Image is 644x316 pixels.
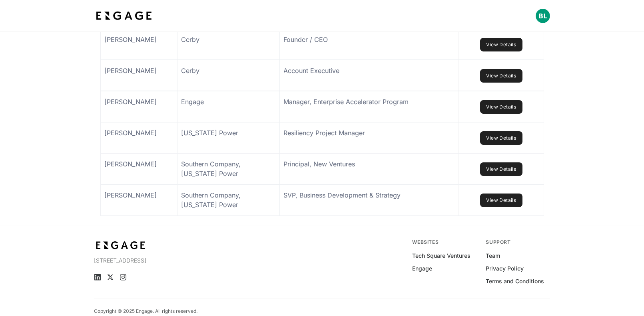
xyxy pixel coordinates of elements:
a: Terms and Conditions [486,277,544,285]
a: Team [486,252,500,260]
a: Privacy Policy [486,265,524,273]
ul: Social media [94,274,233,280]
button: Open profile menu [536,9,550,23]
div: Websites [413,239,477,245]
a: View Details [480,38,523,51]
img: bdf1fb74-1727-4ba0-a5bd-bc74ae9fc70b.jpeg [94,239,147,252]
a: Engage [413,265,433,273]
a: Tech Square Ventures [413,252,471,260]
a: View Details [480,162,523,176]
img: bdf1fb74-1727-4ba0-a5bd-bc74ae9fc70b.jpeg [94,9,154,23]
a: View Details [480,131,523,145]
a: View Details [480,100,523,114]
p: Copyright © 2025 Engage. All rights reserved. [94,308,198,314]
a: X (Twitter) [107,274,114,280]
div: Support [486,239,550,245]
a: Instagram [120,274,126,280]
a: View Details [480,194,523,207]
p: [STREET_ADDRESS] [94,257,233,265]
a: View Details [480,69,523,83]
a: LinkedIn [94,274,101,280]
img: Profile picture of Belsasar Lepe [536,9,550,23]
